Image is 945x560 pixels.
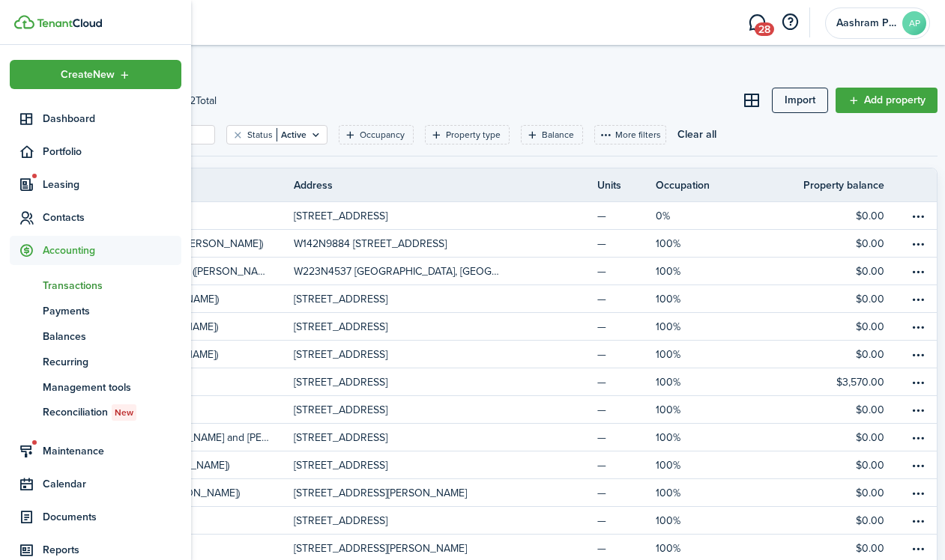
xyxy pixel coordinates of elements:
[732,424,907,451] a: $0.00
[10,400,181,425] a: ReconciliationNew
[226,125,327,144] filter-tag: Open filter
[597,479,656,506] a: —
[43,144,181,159] span: Portfolio
[597,177,656,193] th: Units
[656,402,680,418] p: 100%
[907,287,929,310] button: Open menu
[521,125,583,144] filter-tag: Open filter
[732,479,907,506] a: $0.00
[10,273,181,298] a: Transactions
[43,329,181,344] span: Balances
[907,341,937,368] a: Open menu
[597,396,656,423] a: —
[594,125,666,144] button: More filters
[907,481,929,504] button: Open menu
[907,479,937,506] a: Open menu
[656,479,732,506] a: 100%
[656,319,680,335] p: 100%
[294,291,387,307] p: [STREET_ADDRESS]
[656,236,680,252] p: 100%
[294,258,527,284] a: W223N4537 [GEOGRAPHIC_DATA], [GEOGRAPHIC_DATA]
[277,128,307,141] filter-tag-value: Active
[597,230,656,257] a: —
[43,177,181,192] span: Leasing
[184,93,217,109] header-page-total: 42 Total
[294,396,527,423] a: [STREET_ADDRESS]
[743,4,771,42] a: Messaging
[597,313,656,340] a: —
[732,313,907,340] a: $0.00
[836,18,896,28] span: Aashram Property Management
[43,354,181,370] span: Recurring
[656,485,680,501] p: 100%
[656,202,732,229] a: 0%
[61,70,115,80] span: Create New
[294,541,467,556] p: [STREET_ADDRESS][PERSON_NAME]
[597,258,656,284] a: —
[907,258,937,284] a: Open menu
[732,230,907,257] a: $0.00
[656,177,732,193] th: Occupation
[446,128,501,141] filter-tag-label: Property type
[656,230,732,257] a: 100%
[677,125,716,144] button: Clear all
[37,19,102,28] img: TenantCloud
[732,507,907,534] a: $0.00
[732,285,907,312] a: $0.00
[902,11,926,35] avatar-text: AP
[14,15,34,29] img: TenantCloud
[294,374,387,390] p: [STREET_ADDRESS]
[294,202,527,229] a: [STREET_ADDRESS]
[907,509,929,532] button: Open menu
[10,349,181,374] a: Recurring
[597,424,656,451] a: —
[656,313,732,340] a: 100%
[425,125,510,144] filter-tag: Open filter
[597,368,656,395] a: —
[777,10,803,35] button: Open resource center
[294,430,387,445] p: [STREET_ADDRESS]
[10,104,181,133] a: Dashboard
[43,509,181,525] span: Documents
[43,303,181,319] span: Payments
[907,451,937,478] a: Open menu
[10,298,181,323] a: Payments
[656,457,680,473] p: 100%
[907,398,929,421] button: Open menu
[732,341,907,368] a: $0.00
[339,125,414,144] filter-tag: Open filter
[656,513,680,529] p: 100%
[656,258,732,284] a: 100%
[907,232,929,255] button: Open menu
[656,347,680,362] p: 100%
[542,128,574,141] filter-tag-label: Balance
[907,368,937,395] a: Open menu
[294,341,527,368] a: [STREET_ADDRESS]
[43,443,181,459] span: Maintenance
[294,285,527,312] a: [STREET_ADDRESS]
[656,264,680,279] p: 100%
[656,368,732,395] a: 100%
[656,374,680,390] p: 100%
[732,258,907,284] a: $0.00
[656,451,732,478] a: 100%
[907,537,929,559] button: Open menu
[907,204,929,227] button: Open menu
[772,88,828,113] import-btn: Import
[294,264,504,279] p: W223N4537 [GEOGRAPHIC_DATA], [GEOGRAPHIC_DATA]
[294,424,527,451] a: [STREET_ADDRESS]
[247,128,273,141] filter-tag-label: Status
[907,285,937,312] a: Open menu
[597,341,656,368] a: —
[597,507,656,534] a: —
[43,476,181,492] span: Calendar
[294,208,387,224] p: [STREET_ADDRESS]
[803,177,907,193] th: Property balance
[294,507,527,534] a: [STREET_ADDRESS]
[732,451,907,478] a: $0.00
[232,129,244,141] button: Clear filter
[836,88,938,113] a: Add property
[294,479,527,506] a: [STREET_ADDRESS][PERSON_NAME]
[294,347,387,362] p: [STREET_ADDRESS]
[907,454,929,476] button: Open menu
